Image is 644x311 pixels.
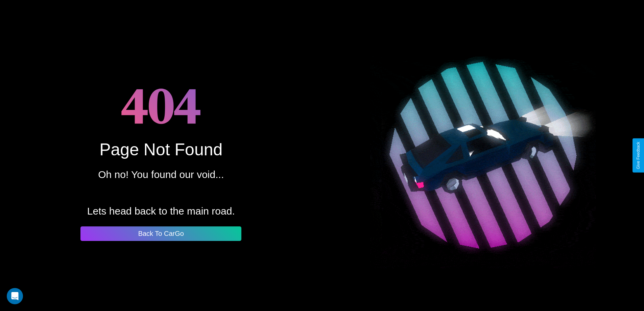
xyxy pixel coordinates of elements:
[7,288,23,304] div: Open Intercom Messenger
[99,140,222,159] div: Page Not Found
[87,165,235,220] p: Oh no! You found our void... Lets head back to the main road.
[80,226,241,241] button: Back To CarGo
[121,70,201,140] h1: 404
[636,142,641,169] div: Give Feedback
[370,43,596,268] img: spinning car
